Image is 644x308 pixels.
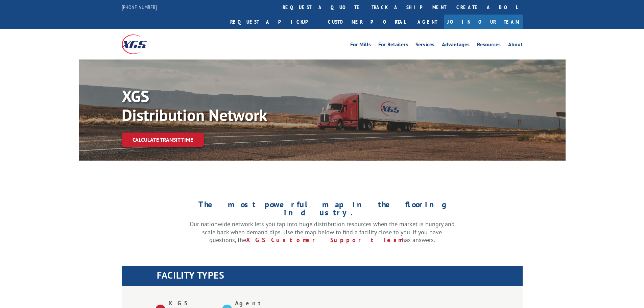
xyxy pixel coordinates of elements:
[444,15,523,29] a: Join Our Team
[246,236,402,244] a: XGS Customer Support Team
[350,42,371,49] a: For Mills
[415,42,434,49] a: Services
[122,87,325,124] p: XGS Distribution Network
[477,42,501,49] a: Resources
[378,42,408,49] a: For Retailers
[190,200,455,220] h1: The most powerful map in the flooring industry.
[157,270,523,283] h1: FACILITY TYPES
[122,4,157,10] a: [PHONE_NUMBER]
[442,42,470,49] a: Advantages
[323,15,411,29] a: Customer Portal
[122,133,204,147] a: Calculate transit time
[411,15,444,29] a: Agent
[225,15,323,29] a: Request a pickup
[508,42,523,49] a: About
[190,220,455,244] p: Our nationwide network lets you tap into huge distribution resources when the market is hungry an...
